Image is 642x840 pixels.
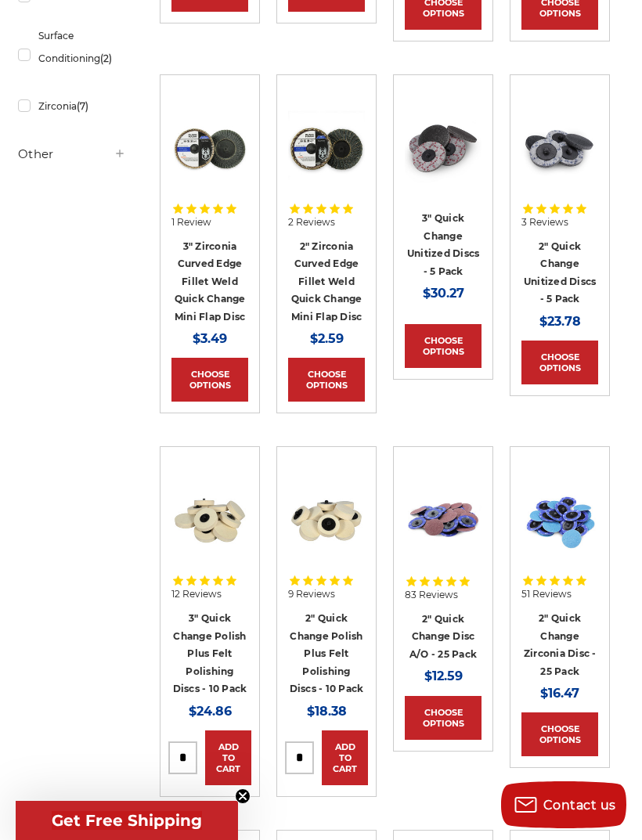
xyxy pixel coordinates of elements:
a: Add to Cart [322,730,368,785]
span: $24.86 [189,704,232,719]
span: 51 Reviews [521,589,572,599]
a: Choose Options [405,696,481,740]
button: Close teaser [235,788,251,804]
a: 2" Quick Change Unitized Discs - 5 Pack [524,240,597,305]
span: 9 Reviews [288,589,335,599]
a: 2" Quick Change Unitized Discs - 5 Pack [521,86,598,187]
a: Zirconia [18,92,126,120]
img: 3 inch polishing felt roloc discs [171,482,248,559]
a: Choose Options [288,358,365,402]
img: 2" Quick Change Unitized Discs - 5 Pack [521,110,598,187]
a: 2" Quick Change Zirconia Disc - 25 Pack [524,612,597,677]
a: BHA 3 inch quick change curved edge flap discs [171,86,248,187]
span: $23.78 [539,314,581,329]
a: Choose Options [405,324,481,368]
span: Get Free Shipping [52,811,202,830]
span: (2) [100,52,112,64]
a: Choose Options [521,712,598,756]
span: $18.38 [307,704,347,719]
span: $3.49 [193,331,227,346]
img: 2" Roloc Polishing Felt Discs [288,482,365,559]
a: Add to Cart [205,730,251,785]
a: Surface Conditioning [18,22,126,88]
img: BHA 3 inch quick change curved edge flap discs [171,110,248,187]
span: Contact us [543,798,616,813]
a: Choose Options [171,358,248,402]
img: 3" Quick Change Unitized Discs - 5 Pack [405,110,481,187]
a: 3" Quick Change Unitized Discs - 5 Pack [407,212,480,277]
img: Assortment of 2-inch Metalworking Discs, 80 Grit, Quick Change, with durable Zirconia abrasive by... [521,482,598,559]
a: 2" Quick Change Disc A/O - 25 Pack [409,613,477,660]
a: 2" Roloc Polishing Felt Discs [288,458,365,559]
a: Choose Options [521,341,598,384]
span: 1 Review [171,218,211,227]
span: 12 Reviews [171,589,222,599]
span: $16.47 [540,686,579,701]
button: Contact us [501,781,626,828]
span: (7) [77,100,88,112]
a: 3" Quick Change Polish Plus Felt Polishing Discs - 10 Pack [173,612,247,694]
div: Get Free ShippingClose teaser [16,801,238,840]
span: 3 Reviews [521,218,568,227]
img: 2 inch red aluminum oxide quick change sanding discs for metalwork [405,482,481,559]
span: $12.59 [424,669,463,683]
a: 3 inch polishing felt roloc discs [171,458,248,559]
h5: Other [18,145,126,164]
a: BHA 2 inch mini curved edge quick change flap discs [288,86,365,187]
span: $2.59 [310,331,344,346]
a: 3" Quick Change Unitized Discs - 5 Pack [405,86,481,187]
span: 2 Reviews [288,218,335,227]
a: 2" Quick Change Polish Plus Felt Polishing Discs - 10 Pack [290,612,364,694]
span: $30.27 [423,286,464,301]
span: 83 Reviews [405,590,458,600]
a: 2 inch red aluminum oxide quick change sanding discs for metalwork [405,458,481,559]
a: 2" Zirconia Curved Edge Fillet Weld Quick Change Mini Flap Disc [291,240,362,323]
img: BHA 2 inch mini curved edge quick change flap discs [288,110,365,187]
a: 3" Zirconia Curved Edge Fillet Weld Quick Change Mini Flap Disc [175,240,246,323]
a: Assortment of 2-inch Metalworking Discs, 80 Grit, Quick Change, with durable Zirconia abrasive by... [521,458,598,559]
